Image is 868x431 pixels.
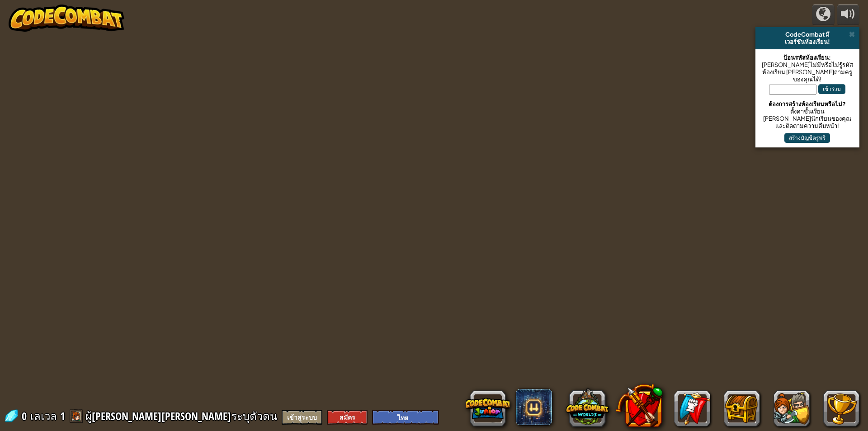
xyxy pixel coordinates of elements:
div: ต้องการสร้างห้องเรียนหรือไม่? [760,100,855,108]
button: สมัคร [327,410,368,425]
button: ปรับระดับเสียง [837,5,859,26]
img: CodeCombat - Learn how to code by playing a game [9,5,124,32]
div: ป้อนรหัสห้องเรียน: [760,54,855,61]
span: 0 [22,409,29,423]
span: 1 [60,409,65,423]
button: เข้าร่วม [818,84,845,94]
button: เข้าสู่ระบบ [282,410,322,425]
div: [PERSON_NAME]ไม่มีหรือไม่รู้รหัสห้องเรียน [PERSON_NAME]ถามครูของคุณได้! [760,61,855,83]
div: CodeCombat มี [759,31,856,38]
div: เวอร์ชันห้องเรียน! [759,38,856,45]
span: ผู้[PERSON_NAME][PERSON_NAME]ระบุตัวตน [85,409,277,423]
span: เลเวล [30,409,57,424]
button: สร้างบัญชีครูฟรี [784,133,830,143]
div: ตั้งค่าชั้นเรียน [PERSON_NAME]นักเรียนของคุณ และติดตามความคืบหน้า! [760,108,855,129]
button: แคมเปญ [812,5,835,26]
